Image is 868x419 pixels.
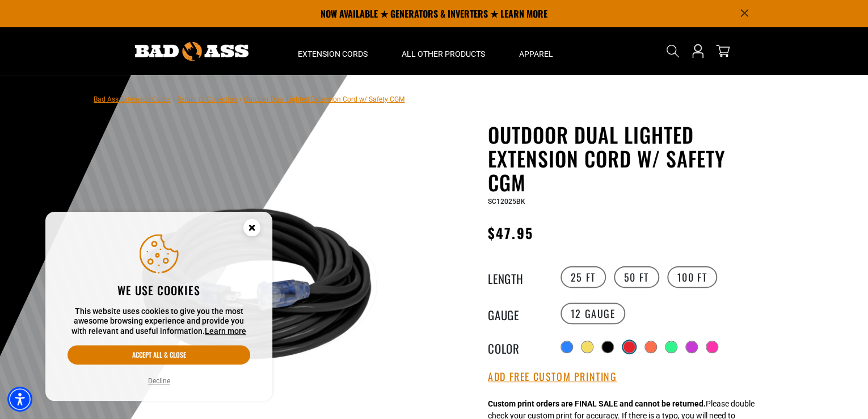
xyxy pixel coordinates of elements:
summary: Apparel [502,27,570,75]
label: 12 Gauge [561,303,626,324]
aside: Cookie Consent [45,212,272,401]
summary: All Other Products [385,27,502,75]
strong: Custom print orders are FINAL SALE and cannot be returned. [488,399,706,408]
a: cart [714,44,732,58]
a: Open this option [689,27,707,75]
label: 25 FT [561,266,606,288]
span: › [239,95,242,103]
summary: Search [664,42,682,60]
button: Decline [145,375,174,387]
span: Extension Cords [298,49,368,59]
button: Accept all & close [68,345,250,364]
span: Outdoor Dual Lighted Extension Cord w/ Safety CGM [244,95,404,103]
button: Add Free Custom Printing [488,371,617,383]
label: 50 FT [614,266,659,288]
h2: We use cookies [68,283,250,298]
div: Accessibility Menu [7,387,32,412]
legend: Color [488,340,545,354]
span: Apparel [519,49,553,59]
h1: Outdoor Dual Lighted Extension Cord w/ Safety CGM [488,123,766,194]
span: › [172,95,175,103]
span: All Other Products [402,49,485,59]
span: $47.95 [488,223,533,243]
span: SC12025BK [488,198,525,206]
legend: Gauge [488,306,545,321]
nav: breadcrumbs [94,92,404,106]
p: This website uses cookies to give you the most awesome browsing experience and provide you with r... [68,307,250,337]
button: Close this option [231,212,272,247]
a: Return to Collection [177,95,237,103]
summary: Extension Cords [281,27,385,75]
label: 100 FT [667,266,718,288]
a: This website uses cookies to give you the most awesome browsing experience and provide you with r... [205,326,246,336]
img: Bad Ass Extension Cords [135,42,248,61]
legend: Length [488,270,545,284]
a: Bad Ass Extension Cords [94,95,170,103]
